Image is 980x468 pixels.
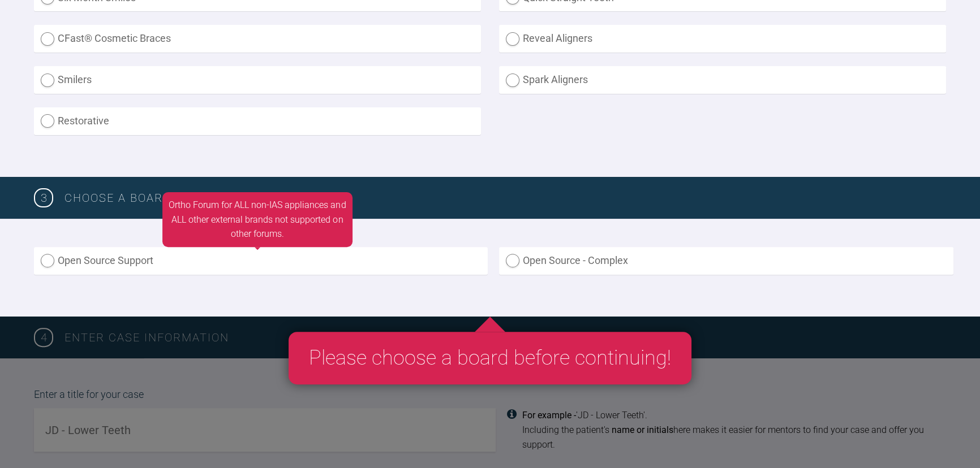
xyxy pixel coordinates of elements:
[499,25,946,53] label: Reveal Aligners
[34,107,481,135] label: Restorative
[162,192,353,247] div: Ortho Forum for ALL non-IAS appliances and ALL other external brands not supported on other forums.
[34,188,53,207] span: 3
[34,25,481,53] label: CFast® Cosmetic Braces
[34,247,488,275] label: Open Source Support
[289,332,691,385] div: Please choose a board before continuing!
[499,66,946,94] label: Spark Aligners
[65,189,946,207] h3: Choose a board
[34,66,481,94] label: Smilers
[499,247,953,275] label: Open Source - Complex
